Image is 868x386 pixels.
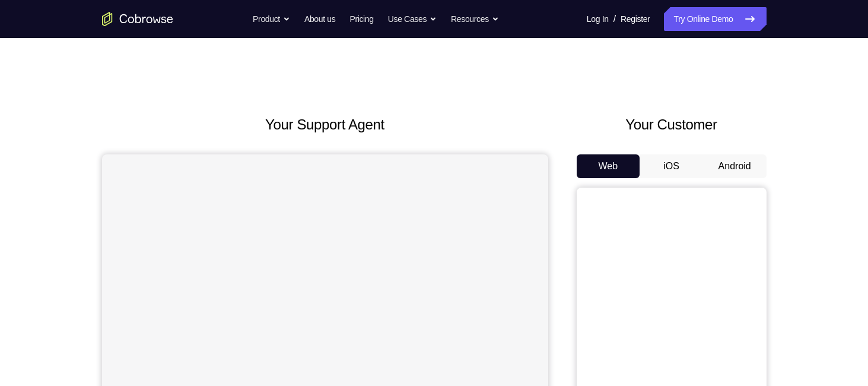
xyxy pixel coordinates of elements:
button: iOS [640,154,703,178]
button: Android [703,154,767,178]
button: Product [253,7,290,31]
h2: Your Support Agent [102,114,548,135]
button: Use Cases [388,7,437,31]
button: Web [577,154,640,178]
button: Resources [451,7,499,31]
a: Register [621,7,650,31]
a: Go to the home page [102,12,173,26]
a: Log In [587,7,609,31]
h2: Your Customer [577,114,767,135]
a: About us [304,7,335,31]
a: Try Online Demo [664,7,766,31]
a: Pricing [349,7,373,31]
span: / [613,12,616,26]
